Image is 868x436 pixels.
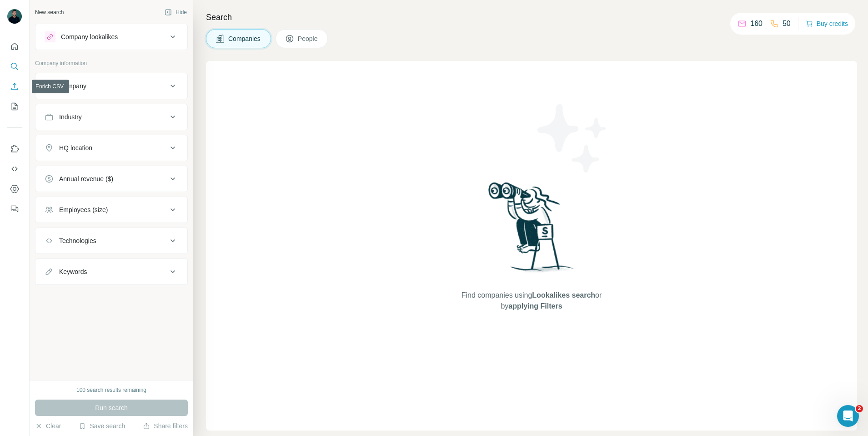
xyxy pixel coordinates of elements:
[806,17,848,30] button: Buy credits
[532,291,595,299] span: Lookalikes search
[228,34,261,43] span: Companies
[298,34,319,43] span: People
[35,421,61,431] button: Clear
[7,78,22,95] button: Enrich CSV
[143,421,188,431] button: Share filters
[35,137,187,159] button: HQ location
[59,81,86,91] div: Company
[59,143,92,152] div: HQ location
[59,174,113,183] div: Annual revenue ($)
[61,32,118,41] div: Company lookalikes
[459,290,604,312] span: Find companies using or by
[7,141,22,157] button: Use Surfe on LinkedIn
[750,18,763,29] p: 160
[206,11,857,24] h4: Search
[7,38,22,55] button: Quick start
[783,18,791,29] p: 50
[59,267,87,276] div: Keywords
[59,112,82,122] div: Industry
[35,261,187,283] button: Keywords
[59,205,108,214] div: Employees (size)
[484,180,579,281] img: Surfe Illustration - Woman searching with binoculars
[508,302,562,310] span: applying Filters
[7,201,22,217] button: Feedback
[35,106,187,128] button: Industry
[35,59,188,67] p: Company information
[856,405,863,412] span: 2
[35,26,187,48] button: Company lookalikes
[35,199,187,221] button: Employees (size)
[35,8,64,16] div: New search
[7,9,22,24] img: Avatar
[76,386,146,394] div: 100 search results remaining
[35,230,187,252] button: Technologies
[7,181,22,197] button: Dashboard
[158,5,193,19] button: Hide
[35,168,187,190] button: Annual revenue ($)
[7,161,22,177] button: Use Surfe API
[7,98,22,115] button: My lists
[837,405,859,427] iframe: Intercom live chat
[35,75,187,97] button: Company
[59,236,96,245] div: Technologies
[7,58,22,75] button: Search
[79,421,125,431] button: Save search
[532,97,613,179] img: Surfe Illustration - Stars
